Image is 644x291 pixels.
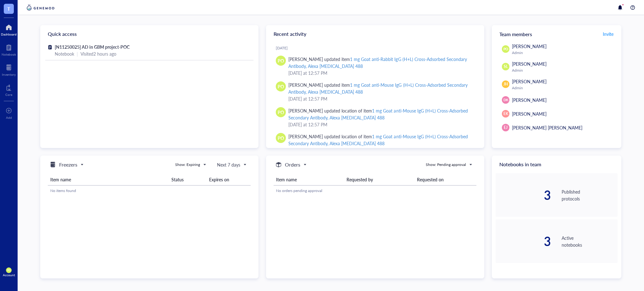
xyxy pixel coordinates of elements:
[492,156,621,173] div: Notebooks in team
[2,52,16,56] div: Notebook
[504,125,508,130] span: EJ
[288,121,474,128] div: [DATE] at 12:57 PM
[276,46,479,51] div: [DATE]
[426,162,466,167] div: Show: Pending approval
[271,79,479,105] a: PO[PERSON_NAME] updated item1 mg Goat anti-Mouse IgG (H+L) Cross-Adsorbed Secondary Antibody, Ale...
[271,105,479,130] a: PO[PERSON_NAME] updated location of item1 mg Goat anti-Mouse IgG (H+L) Cross-Adsorbed Secondary A...
[5,93,12,96] div: Core
[169,174,207,185] th: Status
[77,50,78,57] div: |
[512,43,547,49] span: [PERSON_NAME]
[512,78,547,85] span: [PERSON_NAME]
[288,133,474,147] div: [PERSON_NAME] updated location of item
[512,68,615,73] div: Admin
[496,235,552,248] div: 3
[40,25,258,43] div: Quick access
[603,31,613,37] span: Invite
[217,162,246,167] span: Next 7 days
[55,50,74,57] div: Notebook
[503,47,508,52] span: PO
[55,44,130,50] span: [N11250025] AD in GBM project-POC
[512,124,582,131] span: [PERSON_NAME] [PERSON_NAME]
[278,83,284,90] span: PO
[25,4,56,11] img: genemod-logo
[1,32,17,36] div: Dashboard
[50,188,248,194] div: No items found
[7,269,10,272] span: PO
[288,56,467,69] div: 1 mg Goat anti-Rabbit IgG (H+L) Cross-Adsorbed Secondary Antibody, Alexa [MEDICAL_DATA] 488
[3,273,15,277] div: Account
[503,111,508,117] span: EK
[207,174,251,185] th: Expires on
[278,135,284,141] span: PO
[288,133,468,146] div: 1 mg Goat anti-Mouse IgG (H+L) Cross-Adsorbed Secondary Antibody, Alexa [MEDICAL_DATA] 488
[1,22,17,36] a: Dashboard
[512,97,547,103] span: [PERSON_NAME]
[271,53,479,79] a: PO[PERSON_NAME] updated item1 mg Goat anti-Rabbit IgG (H+L) Cross-Adsorbed Secondary Antibody, Al...
[288,56,474,69] div: [PERSON_NAME] updated item
[562,188,618,202] div: Published protocols
[278,109,284,116] span: PO
[288,81,474,95] div: [PERSON_NAME] updated item
[2,42,16,56] a: Notebook
[512,85,615,91] div: Admin
[562,234,618,248] div: Active notebooks
[512,111,547,117] span: [PERSON_NAME]
[288,69,474,76] div: [DATE] at 12:57 PM
[175,162,200,167] div: Show: Expiring
[492,25,621,43] div: Team members
[5,83,12,96] a: Core
[59,161,77,168] h5: Freezers
[266,25,484,43] div: Recent activity
[274,174,344,185] th: Item name
[496,189,552,201] div: 3
[276,188,474,194] div: No orders pending approval
[271,130,479,156] a: PO[PERSON_NAME] updated location of item1 mg Goat anti-Mouse IgG (H+L) Cross-Adsorbed Secondary A...
[7,5,10,13] span: T
[288,107,474,121] div: [PERSON_NAME] updated location of item
[288,82,468,95] div: 1 mg Goat anti-Mouse IgG (H+L) Cross-Adsorbed Secondary Antibody, Alexa [MEDICAL_DATA] 488
[504,64,508,69] span: SL
[512,61,547,67] span: [PERSON_NAME]
[288,107,468,121] div: 1 mg Goat anti-Mouse IgG (H+L) Cross-Adsorbed Secondary Antibody, Alexa [MEDICAL_DATA] 488
[6,116,12,119] div: Add
[344,174,414,185] th: Requested by
[2,73,16,76] div: Inventory
[288,95,474,102] div: [DATE] at 12:57 PM
[2,63,16,76] a: Inventory
[48,174,169,185] th: Item name
[285,161,300,168] h5: Orders
[503,97,508,103] span: DK
[80,50,116,57] div: Visited 2 hours ago
[278,57,284,64] span: PO
[503,81,508,87] span: JH
[602,29,614,39] button: Invite
[512,50,615,55] div: Admin
[414,174,476,185] th: Requested on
